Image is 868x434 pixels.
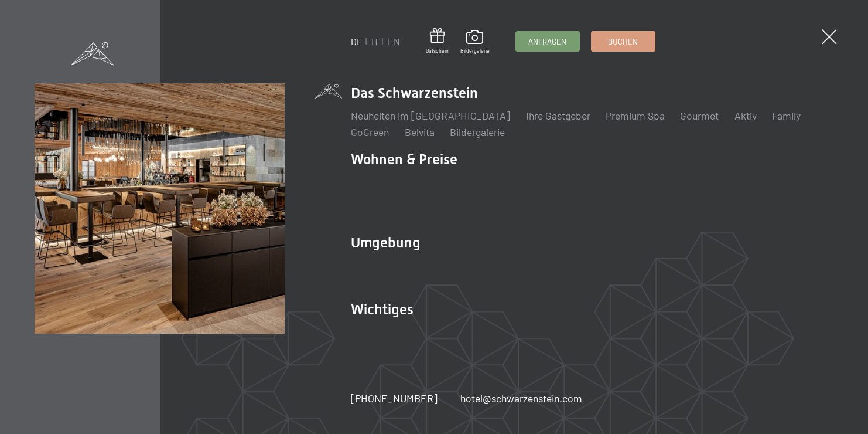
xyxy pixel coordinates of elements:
[460,391,582,406] a: hotel@schwarzenstein.com
[426,28,449,55] a: Gutschein
[351,126,389,138] a: GoGreen
[606,109,665,122] a: Premium Spa
[526,109,590,122] a: Ihre Gastgeber
[426,48,449,55] span: Gutschein
[516,32,579,51] a: Anfragen
[371,36,379,47] a: IT
[351,36,363,47] a: DE
[734,109,757,122] a: Aktiv
[608,36,638,47] span: Buchen
[528,36,566,47] span: Anfragen
[351,109,510,122] a: Neuheiten im [GEOGRAPHIC_DATA]
[680,109,719,122] a: Gourmet
[388,36,400,47] a: EN
[460,30,490,55] a: Bildergalerie
[450,126,505,138] a: Bildergalerie
[460,48,490,55] span: Bildergalerie
[592,32,655,51] a: Buchen
[405,126,435,138] a: Belvita
[772,109,801,122] a: Family
[351,392,438,405] span: [PHONE_NUMBER]
[351,391,438,406] a: [PHONE_NUMBER]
